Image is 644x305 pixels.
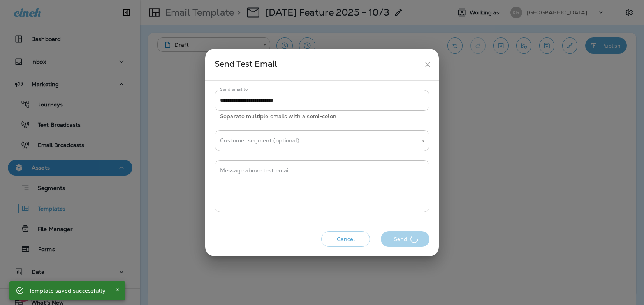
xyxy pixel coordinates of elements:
[215,57,421,72] div: Send Test Email
[220,87,248,92] label: Send email to
[220,112,424,121] p: Separate multiple emails with a semi-colon
[420,138,427,145] button: Open
[321,231,370,247] button: Cancel
[421,57,435,72] button: close
[113,285,122,294] button: Close
[29,284,107,298] div: Template saved successfully.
